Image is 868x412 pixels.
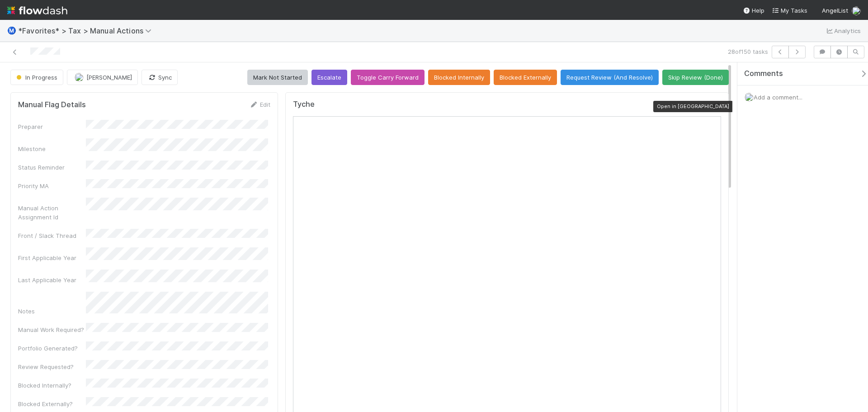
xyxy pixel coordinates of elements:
[18,325,86,334] div: Manual Work Required?
[772,7,807,14] span: My Tasks
[18,253,86,262] div: First Applicable Year
[18,381,86,390] div: Blocked Internally?
[18,204,86,222] div: Manual Action Assignment Id
[662,70,729,85] button: Skip Review (Done)
[745,93,754,102] img: avatar_cfa6ccaa-c7d9-46b3-b608-2ec56ecf97ad.png
[86,74,132,81] span: [PERSON_NAME]
[494,70,557,85] button: Blocked Externally
[293,100,315,109] h5: Tyche
[75,73,84,82] img: avatar_e41e7ae5-e7d9-4d8d-9f56-31b0d7a2f4fd.png
[18,26,156,35] span: *Favorites* > Tax > Manual Actions
[18,307,86,316] div: Notes
[67,70,138,85] button: [PERSON_NAME]
[18,144,86,153] div: Milestone
[7,3,67,18] img: logo-inverted-e16ddd16eac7371096b0.svg
[744,69,783,78] span: Comments
[772,6,807,15] a: My Tasks
[754,94,802,101] span: Add a comment...
[7,27,16,34] span: Ⓜ️
[18,362,86,371] div: Review Requested?
[311,70,347,85] button: Escalate
[18,231,86,240] div: Front / Slack Thread
[852,6,861,15] img: avatar_cfa6ccaa-c7d9-46b3-b608-2ec56ecf97ad.png
[18,100,86,109] h5: Manual Flag Details
[743,6,764,15] div: Help
[142,70,178,85] button: Sync
[18,181,86,190] div: Priority MA
[728,47,768,56] span: 28 of 150 tasks
[18,163,86,172] div: Status Reminder
[18,344,86,353] div: Portfolio Generated?
[18,275,86,284] div: Last Applicable Year
[247,70,308,85] button: Mark Not Started
[822,7,848,14] span: AngelList
[561,70,659,85] button: Request Review (And Resolve)
[351,70,425,85] button: Toggle Carry Forward
[18,399,86,408] div: Blocked Externally?
[249,101,270,108] a: Edit
[18,122,86,131] div: Preparer
[825,25,861,36] a: Analytics
[428,70,490,85] button: Blocked Internally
